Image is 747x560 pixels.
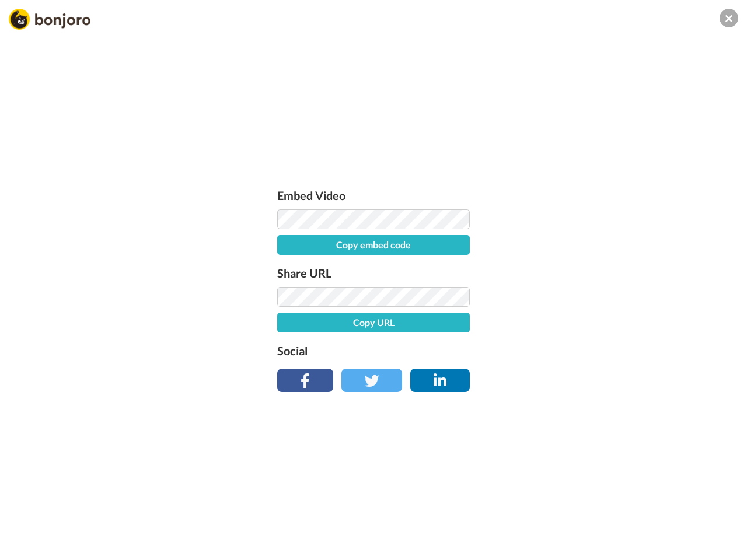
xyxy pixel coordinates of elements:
[277,235,470,255] button: Copy embed code
[277,313,470,332] button: Copy URL
[277,341,470,360] label: Social
[277,186,470,205] label: Embed Video
[9,9,90,30] img: Bonjoro Logo
[277,264,470,282] label: Share URL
